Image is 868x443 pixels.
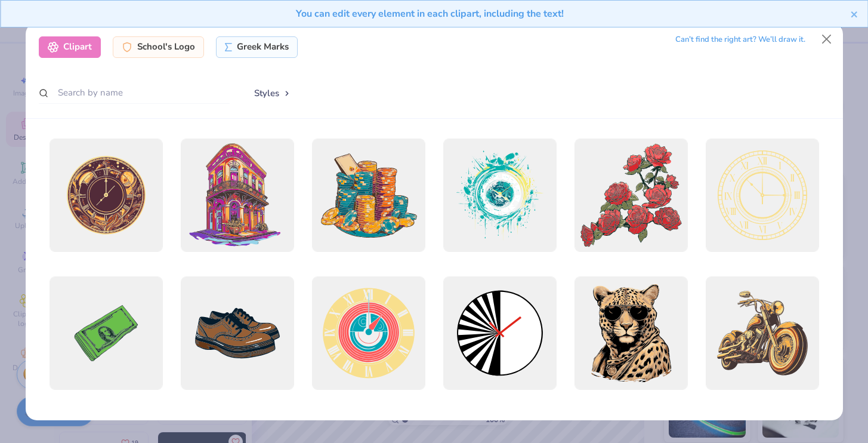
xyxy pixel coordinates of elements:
div: You can edit every element in each clipart, including the text! [10,7,850,21]
div: School's Logo [113,36,204,58]
div: Clipart [39,36,101,58]
input: Search by name [39,82,230,104]
button: Styles [242,82,304,104]
div: Can’t find the right art? We’ll draw it. [675,29,805,50]
div: Greek Marks [216,36,298,58]
button: close [850,7,858,21]
button: Close [815,28,838,51]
